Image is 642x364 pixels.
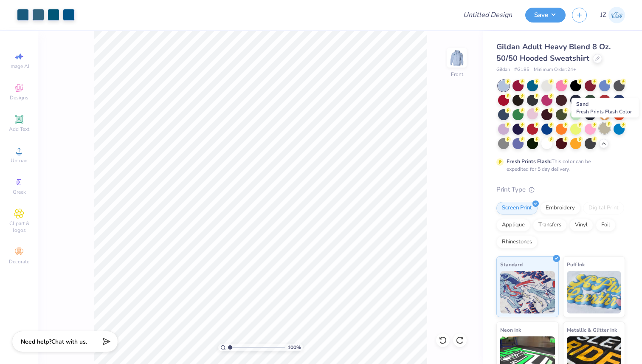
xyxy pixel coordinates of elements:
[533,219,567,231] div: Transfers
[576,108,632,115] span: Fresh Prints Flash Color
[456,6,519,23] input: Untitled Design
[13,189,26,195] span: Greek
[608,7,625,23] img: Juliana Zawahri
[10,94,28,101] span: Designs
[507,158,552,165] strong: Fresh Prints Flash:
[451,71,463,78] div: Front
[4,220,34,234] span: Clipart & logos
[514,66,529,73] span: # G185
[496,185,625,195] div: Print Type
[540,202,580,214] div: Embroidery
[600,7,625,23] a: JZ
[567,325,617,334] span: Metallic & Glitter Ink
[500,325,521,334] span: Neon Ink
[9,126,29,133] span: Add Text
[496,202,538,214] div: Screen Print
[583,202,624,214] div: Digital Print
[500,271,555,313] img: Standard
[567,260,585,269] span: Puff Ink
[448,49,465,66] img: Front
[567,271,622,313] img: Puff Ink
[21,338,51,346] strong: Need help?
[525,8,566,23] button: Save
[500,260,523,269] span: Standard
[596,219,616,231] div: Foil
[496,219,530,231] div: Applique
[496,236,538,248] div: Rhinestones
[287,344,301,351] span: 100 %
[496,42,611,63] span: Gildan Adult Heavy Blend 8 Oz. 50/50 Hooded Sweatshirt
[600,10,606,20] span: JZ
[534,66,576,73] span: Minimum Order: 24 +
[51,338,87,346] span: Chat with us.
[9,258,29,265] span: Decorate
[9,63,29,70] span: Image AI
[496,66,510,73] span: Gildan
[569,219,593,231] div: Vinyl
[507,158,611,173] div: This color can be expedited for 5 day delivery.
[572,98,639,118] div: Sand
[11,157,28,164] span: Upload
